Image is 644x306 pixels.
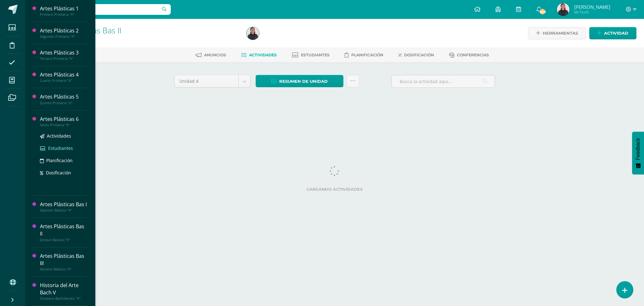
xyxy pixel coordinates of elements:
a: Artes Plásticas 3Tercero Primaria "A" [40,49,88,61]
a: Dosificación [40,169,88,176]
a: Planificación [40,157,88,164]
div: Séptimo Básicos "A" [40,208,88,212]
a: Artes Plásticas 4Cuarto Primaria "A" [40,71,88,83]
a: Anuncios [196,50,226,60]
img: 67078d01e56025b9630a76423ab6604b.png [247,27,259,40]
span: Estudiantes [48,145,73,151]
a: Artes Plásticas 5Quinto Primaria "A" [40,93,88,105]
span: 580 [539,8,546,15]
div: Artes Plásticas 4 [40,71,88,78]
span: Estudiantes [301,53,330,57]
img: 67078d01e56025b9630a76423ab6604b.png [557,3,569,16]
span: Resumen de unidad [279,76,328,87]
a: Artes Plásticas 1Primero Primaria "A" [40,5,88,17]
a: Planificación [345,50,383,60]
a: Artes Plásticas Bas IIINoveno Básicos "A" [40,252,88,271]
div: Octavo Básicos "A" [40,238,88,242]
span: Planificación [46,157,73,163]
div: Cuarto Primaria "A" [40,78,88,83]
a: Resumen de unidad [256,75,343,87]
a: Conferencias [449,50,489,60]
button: Feedback - Mostrar encuesta [632,132,644,174]
span: Anuncios [204,53,226,57]
a: Estudiantes [292,50,330,60]
div: Historia del Arte Bach V [40,282,88,296]
a: Estudiantes [40,144,88,152]
a: Artes Plásticas 6Sexto Primaria "A" [40,116,88,127]
a: Actividad [589,27,636,39]
a: Dosificación [398,50,434,60]
span: Feedback [635,138,641,160]
span: Actividades [249,53,277,57]
div: Segundo Primaria "A" [40,34,88,39]
span: Unidad 4 [179,75,234,87]
span: Conferencias [457,53,489,57]
a: Herramientas [528,27,586,39]
a: Actividades [40,132,88,139]
input: Busca un usuario... [29,4,171,15]
div: Artes Plásticas 3 [40,49,88,56]
a: Artes Plásticas 2Segundo Primaria "A" [40,27,88,39]
div: Noveno Básicos "A" [40,267,88,271]
div: Artes Plásticas Bas III [40,252,88,267]
a: Unidad 4 [175,75,250,87]
div: Tercero Primaria "A" [40,56,88,61]
span: Dosificación [404,53,434,57]
div: Artes Plásticas 6 [40,116,88,123]
span: Actividades [47,133,71,139]
div: Artes Plásticas Bas I [40,201,88,208]
input: Busca la actividad aquí... [392,75,495,88]
a: Actividades [241,50,277,60]
div: Quinto Primaria "A" [40,101,88,105]
a: Historia del Arte Bach VOnceavo Bachillerato "A" [40,282,88,301]
label: Cargando actividades [174,187,495,192]
div: Primero Primaria "A" [40,12,88,17]
span: Actividad [604,27,628,39]
div: Octavo Básicos 'A' [49,35,239,41]
div: Sexto Primaria "A" [40,123,88,127]
div: Artes Plásticas 1 [40,5,88,12]
span: Mi Perfil [574,9,610,15]
span: Herramientas [543,27,578,39]
span: [PERSON_NAME] [574,4,610,10]
span: Planificación [351,53,383,57]
a: Artes Plásticas Bas IIOctavo Básicos "A" [40,223,88,242]
a: Artes Plásticas Bas ISéptimo Básicos "A" [40,201,88,212]
h1: Artes Plásticas Bas II [49,26,239,35]
div: Artes Plásticas Bas II [40,223,88,237]
div: Artes Plásticas 5 [40,93,88,100]
span: Dosificación [46,170,71,176]
div: Artes Plásticas 2 [40,27,88,34]
div: Onceavo Bachillerato "A" [40,296,88,301]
